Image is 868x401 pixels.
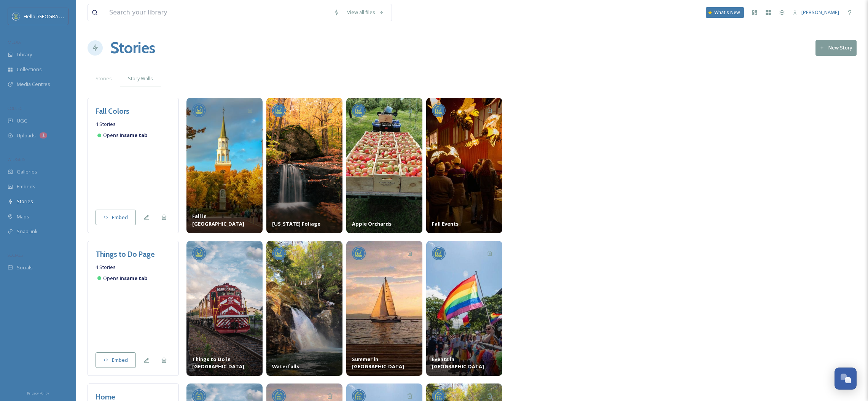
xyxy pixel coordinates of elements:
span: Library [17,51,32,58]
img: images.png [433,105,444,116]
img: images.png [433,248,444,259]
strong: same tab [124,132,148,138]
span: Uploads [17,132,36,139]
span: Waterfalls [272,363,337,370]
strong: same tab [124,275,148,282]
span: Events in [GEOGRAPHIC_DATA] [432,356,497,370]
h3: Things to Do Page [96,249,155,260]
span: Embed [112,214,128,221]
span: Fall Events [432,220,497,228]
span: Socials [17,264,33,271]
span: Embed [112,356,128,364]
span: Hello [GEOGRAPHIC_DATA] [24,13,85,20]
button: New Story [815,40,857,56]
button: Open Chat [835,368,857,390]
span: Story Walls [128,75,153,82]
span: Fall in [GEOGRAPHIC_DATA] [192,213,257,227]
span: Collections [17,66,42,73]
span: Stories [96,75,112,82]
span: SOCIALS [8,252,23,258]
img: images.png [353,105,365,116]
span: 4 Stories [96,121,116,128]
span: Opens in [103,132,148,139]
button: Embed [96,352,136,368]
span: Apple Orchards [352,220,417,228]
img: images.png [273,105,285,116]
span: [PERSON_NAME] [801,9,839,16]
img: images.png [353,248,365,259]
img: images.png [193,248,205,259]
span: Things to Do in [GEOGRAPHIC_DATA] [192,356,257,370]
span: MEDIA [8,39,21,45]
input: Search your library [105,4,330,21]
span: [US_STATE] Foliage [272,220,337,228]
span: Galleries [17,168,37,175]
a: View all files [343,5,388,20]
span: Maps [17,213,29,220]
button: Embed [96,210,136,225]
h3: Fall Colors [96,106,129,117]
img: images.png [273,248,285,259]
span: Stories [17,198,33,205]
span: Summer in [GEOGRAPHIC_DATA] [352,356,417,370]
img: images.png [12,13,20,20]
span: 4 Stories [96,264,116,271]
span: Embeds [17,183,35,190]
span: Privacy Policy [27,391,49,396]
img: images.png [193,105,205,116]
span: SnapLink [17,228,38,235]
span: WIDGETS [8,156,25,162]
a: Stories [110,37,155,59]
a: What's New [706,7,744,18]
div: 1 [40,132,47,138]
a: [PERSON_NAME] [789,5,843,20]
span: Opens in [103,275,148,282]
span: COLLECT [8,105,24,111]
a: Privacy Policy [27,388,49,397]
span: UGC [17,117,27,124]
span: Media Centres [17,81,50,88]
